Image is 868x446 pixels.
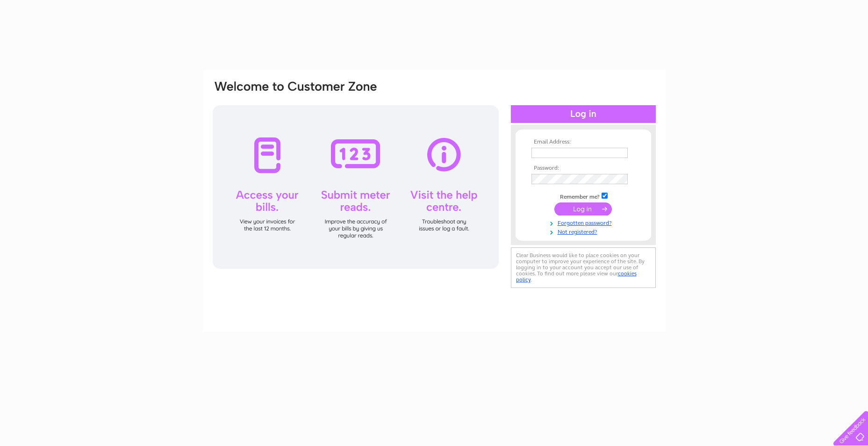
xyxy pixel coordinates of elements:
[529,165,638,172] th: Password:
[529,139,638,145] th: Email Address:
[529,191,638,201] td: Remember me?
[554,202,612,216] input: Submit
[531,227,638,236] a: Not registered?
[511,247,656,288] div: Clear Business would like to place cookies on your computer to improve your experience of the sit...
[516,270,637,283] a: cookies policy
[531,218,638,227] a: Forgotten password?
